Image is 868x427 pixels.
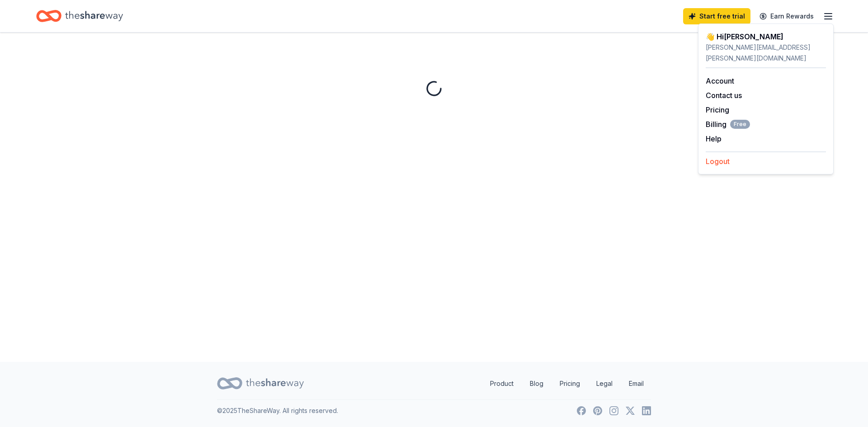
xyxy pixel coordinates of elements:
[706,90,742,101] button: Contact us
[523,375,551,393] a: Blog
[589,375,620,393] a: Legal
[730,120,750,129] span: Free
[36,5,123,27] a: Home
[706,42,826,64] div: [PERSON_NAME][EMAIL_ADDRESS][PERSON_NAME][DOMAIN_NAME]
[706,119,750,130] button: BillingFree
[483,375,651,393] nav: quick links
[706,133,722,144] button: Help
[706,105,729,114] a: Pricing
[706,31,826,42] div: 👋 Hi [PERSON_NAME]
[552,375,587,393] a: Pricing
[706,76,734,85] a: Account
[706,119,750,130] span: Billing
[683,8,750,24] a: Start free trial
[754,8,819,24] a: Earn Rewards
[483,375,521,393] a: Product
[706,156,730,167] button: Logout
[217,405,338,416] p: © 2025 TheShareWay. All rights reserved.
[622,375,651,393] a: Email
